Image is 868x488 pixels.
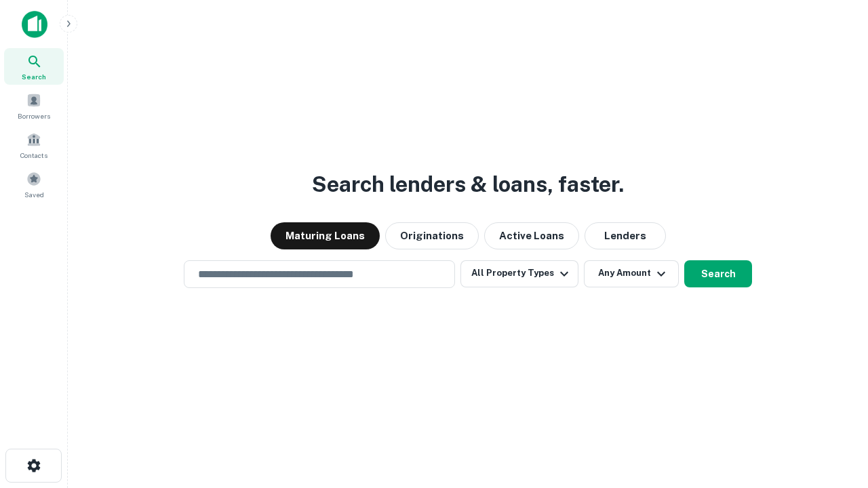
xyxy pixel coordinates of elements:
[312,168,624,201] h3: Search lenders & loans, faster.
[4,166,64,203] a: Saved
[584,260,679,287] button: Any Amount
[20,150,47,161] span: Contacts
[460,260,578,287] button: All Property Types
[4,48,64,85] a: Search
[4,87,64,124] a: Borrowers
[271,222,380,249] button: Maturing Loans
[4,127,64,163] a: Contacts
[22,71,46,82] span: Search
[484,222,579,249] button: Active Loans
[385,222,479,249] button: Originations
[684,260,752,287] button: Search
[24,189,44,200] span: Saved
[22,11,47,38] img: capitalize-icon.png
[18,110,50,121] span: Borrowers
[585,222,666,249] button: Lenders
[800,380,868,445] iframe: Chat Widget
